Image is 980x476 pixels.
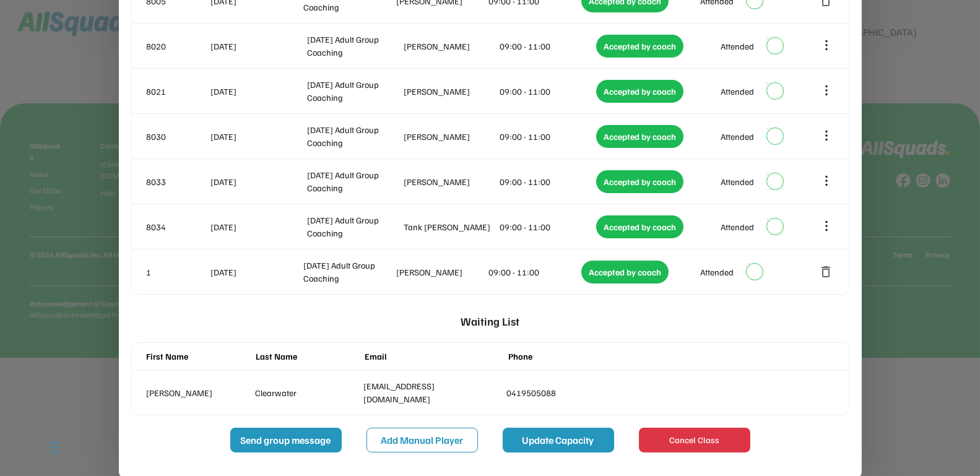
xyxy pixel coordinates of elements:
div: [DATE] Adult Group Coaching [303,259,394,285]
div: 8021 [147,85,209,98]
div: Waiting List [461,307,519,336]
div: [PERSON_NAME] [404,130,498,143]
div: Clearwater [255,386,358,399]
div: Attended [721,40,754,53]
div: Attended [721,85,754,98]
div: 8033 [147,175,209,188]
div: Tank [PERSON_NAME] [404,220,498,233]
div: Last Name [256,350,359,363]
div: 09:00 - 11:00 [489,266,579,279]
div: [DATE] [211,175,305,188]
div: Accepted by coach [581,261,669,283]
div: 8034 [147,220,209,233]
div: [PERSON_NAME] [396,266,487,279]
button: Update Capacity [503,428,614,452]
div: Attended [700,266,734,279]
div: First Name [147,350,250,363]
div: [DATE] [211,40,305,53]
div: 09:00 - 11:00 [500,220,594,233]
div: [DATE] [211,220,305,233]
div: [PERSON_NAME] [404,40,498,53]
div: Accepted by coach [596,125,683,148]
div: [DATE] [211,85,305,98]
div: 0419505088 [507,386,644,399]
div: 1 [147,266,209,279]
div: Accepted by coach [596,215,683,238]
div: Accepted by coach [596,35,683,58]
div: Accepted by coach [596,170,683,193]
div: [DATE] Adult Group Coaching [307,168,401,194]
div: [EMAIL_ADDRESS][DOMAIN_NAME] [364,379,501,405]
div: Attended [721,130,754,143]
button: Cancel Class [639,428,750,452]
div: 8030 [147,130,209,143]
div: [PERSON_NAME] [404,85,498,98]
div: Attended [721,220,754,233]
div: 09:00 - 11:00 [500,175,594,188]
div: [DATE] [211,266,301,279]
div: [DATE] Adult Group Coaching [307,33,401,59]
button: Add Manual Player [366,428,478,452]
div: [DATE] [211,130,305,143]
div: Phone [509,350,646,363]
button: delete [819,264,834,279]
div: 8020 [147,40,209,53]
div: [DATE] Adult Group Coaching [307,214,401,240]
div: Accepted by coach [596,80,683,103]
div: Attended [721,175,754,188]
div: 09:00 - 11:00 [500,130,594,143]
div: [DATE] Adult Group Coaching [307,123,401,149]
div: Email [365,350,503,363]
button: Send group message [230,428,342,452]
div: 09:00 - 11:00 [500,40,594,53]
div: [DATE] Adult Group Coaching [307,78,401,104]
div: [PERSON_NAME] [404,175,498,188]
div: 09:00 - 11:00 [500,85,594,98]
div: [PERSON_NAME] [147,386,250,399]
